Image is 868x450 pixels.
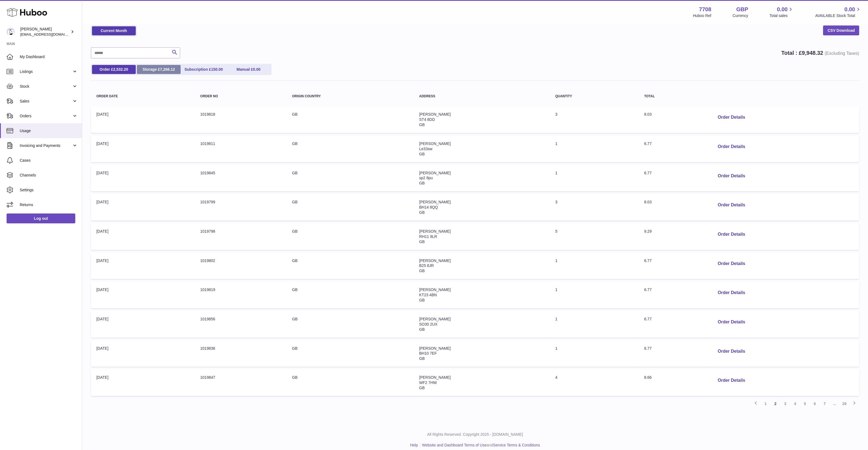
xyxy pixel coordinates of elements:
[420,443,540,448] li: and
[195,136,287,162] td: 1019811
[20,158,78,163] span: Cases
[713,200,749,211] button: Order Details
[550,369,639,396] td: 4
[644,375,651,380] span: 8.66
[195,369,287,396] td: 1019847
[419,240,425,244] span: GB
[644,200,651,204] span: 8.03
[713,287,749,298] button: Order Details
[287,89,414,104] th: Origin Country
[195,194,287,221] td: 1019799
[91,194,195,221] td: [DATE]
[713,112,749,123] button: Order Details
[419,351,437,355] span: BH10 7EF
[195,165,287,192] td: 1019845
[769,13,794,18] span: Total sales
[287,106,414,133] td: GB
[419,298,425,302] span: GB
[414,89,550,104] th: Address
[20,99,72,104] span: Sales
[287,253,414,279] td: GB
[20,69,72,74] span: Listings
[736,6,748,13] strong: GBP
[195,340,287,367] td: 1019836
[419,171,451,175] span: [PERSON_NAME]
[639,89,708,104] th: Total
[419,210,425,215] span: GB
[20,143,72,148] span: Invoicing and Payments
[419,117,435,122] span: ST4 8DD
[780,399,790,409] a: 3
[419,123,425,127] span: GB
[550,106,639,133] td: 3
[777,6,788,13] span: 0.00
[644,287,651,292] span: 6.77
[20,128,78,133] span: Usage
[644,346,651,351] span: 6.77
[419,147,432,151] span: Le33sw
[287,340,414,367] td: GB
[550,311,639,338] td: 1
[91,136,195,162] td: [DATE]
[825,51,859,56] span: (Excluding Taxes)
[195,89,287,104] th: Order no
[419,141,451,146] span: [PERSON_NAME]
[287,194,414,221] td: GB
[287,282,414,308] td: GB
[733,13,748,18] div: Currency
[287,311,414,338] td: GB
[419,176,433,180] span: sp2 8pu
[419,327,425,332] span: GB
[91,165,195,192] td: [DATE]
[820,399,830,409] a: 7
[91,340,195,367] td: [DATE]
[699,6,711,13] strong: 7708
[713,141,749,152] button: Order Details
[815,6,861,18] a: 0.00 AVAILABLE Stock Total
[419,322,437,326] span: SO30 2UX
[91,311,195,338] td: [DATE]
[644,171,651,175] span: 6.77
[419,229,451,233] span: [PERSON_NAME]
[20,202,78,207] span: Returns
[802,50,823,56] span: 9,948.32
[810,399,820,409] a: 6
[693,13,711,18] div: Huboo Ref
[227,65,270,74] a: Manual £0.00
[195,253,287,279] td: 1019802
[840,399,849,409] a: 29
[182,65,226,74] a: Subscription £150.00
[113,67,128,72] span: 2,532.20
[195,282,287,308] td: 1019819
[419,152,425,156] span: GB
[713,375,749,386] button: Order Details
[550,194,639,221] td: 3
[20,84,72,89] span: Stock
[419,356,425,361] span: GB
[550,340,639,367] td: 1
[419,293,437,297] span: KT23 4BN
[7,28,15,36] img: internalAdmin-7708@internal.huboo.com
[419,269,425,273] span: GB
[419,346,451,351] span: [PERSON_NAME]
[550,253,639,279] td: 1
[253,67,260,72] span: 0.00
[287,136,414,162] td: GB
[419,234,437,239] span: RH11 9LR
[550,89,639,104] th: Quantity
[550,223,639,250] td: 5
[287,165,414,192] td: GB
[761,399,771,409] a: 1
[419,317,451,321] span: [PERSON_NAME]
[92,26,136,35] a: Current Month
[644,258,651,263] span: 6.77
[419,375,451,380] span: [PERSON_NAME]
[419,287,451,292] span: [PERSON_NAME]
[419,386,425,390] span: GB
[790,399,800,409] a: 4
[644,229,651,233] span: 9.29
[20,187,78,193] span: Settings
[713,346,749,357] button: Order Details
[713,317,749,328] button: Order Details
[92,65,136,74] a: Order £2,532.20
